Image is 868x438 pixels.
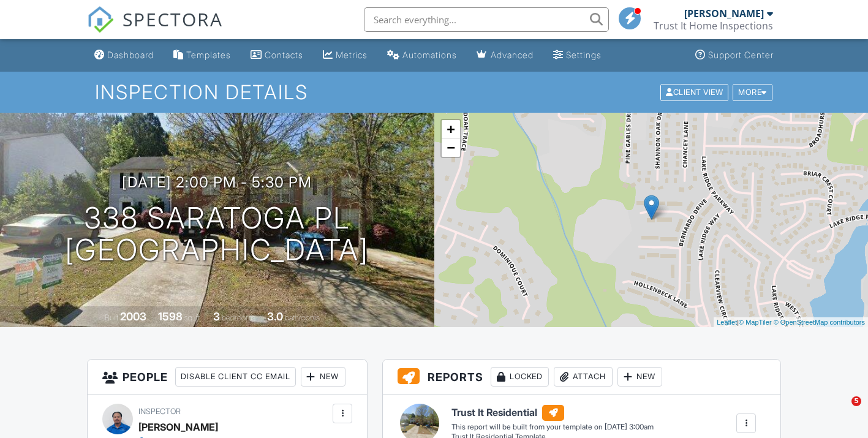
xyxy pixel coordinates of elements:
[105,313,118,322] span: Built
[851,396,861,406] span: 5
[87,17,223,42] a: SPECTORA
[451,422,654,432] div: This report will be built from your template on [DATE] 3:00am
[733,84,772,100] div: More
[213,310,220,323] div: 3
[184,313,202,322] span: sq. ft.
[774,319,865,326] a: © OpenStreetMap contributors
[158,310,183,323] div: 1598
[659,87,731,96] a: Client View
[684,7,764,20] div: [PERSON_NAME]
[690,44,779,67] a: Support Center
[491,367,549,387] div: Locked
[383,360,780,395] h3: Reports
[364,7,609,32] input: Search everything...
[318,44,372,67] a: Metrics
[246,44,308,67] a: Contacts
[660,84,728,100] div: Client View
[491,50,534,60] div: Advanced
[123,6,223,32] span: SPECTORA
[717,319,737,326] a: Leaflet
[65,202,369,267] h1: 338 Saratoga Pl [GEOGRAPHIC_DATA]
[402,50,457,60] div: Automations
[138,407,181,416] span: Inspector
[826,396,856,426] iframe: Intercom live chat
[120,310,146,323] div: 2003
[548,44,606,67] a: Settings
[186,50,231,60] div: Templates
[285,313,320,322] span: bathrooms
[168,44,236,67] a: Templates
[708,50,774,60] div: Support Center
[617,367,662,387] div: New
[88,360,367,395] h3: People
[267,310,283,323] div: 3.0
[122,174,312,191] h3: [DATE] 2:00 pm - 5:30 pm
[739,319,772,326] a: © MapTiler
[336,50,368,60] div: Metrics
[87,6,114,33] img: The Best Home Inspection Software - Spectora
[265,50,303,60] div: Contacts
[89,44,159,67] a: Dashboard
[301,367,345,387] div: New
[382,44,462,67] a: Automations (Basic)
[138,418,218,436] div: [PERSON_NAME]
[472,44,538,67] a: Advanced
[175,367,296,387] div: Disable Client CC Email
[566,50,602,60] div: Settings
[442,138,460,157] a: Zoom out
[554,367,613,387] div: Attach
[442,120,460,138] a: Zoom in
[107,50,154,60] div: Dashboard
[95,81,774,103] h1: Inspection Details
[654,20,773,32] div: Trust It Home Inspections
[222,313,255,322] span: bedrooms
[451,405,654,421] h6: Trust It Residential
[714,317,868,328] div: |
